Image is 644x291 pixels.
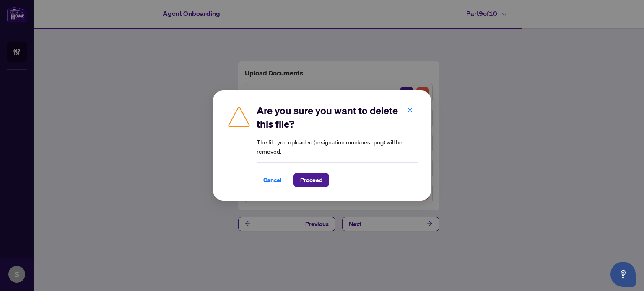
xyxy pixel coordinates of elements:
[263,173,282,187] span: Cancel
[300,173,322,187] span: Proceed
[610,262,636,287] button: Open asap
[407,107,413,113] span: close
[257,104,418,131] h2: Are you sure you want to delete this file?
[257,173,288,187] button: Cancel
[226,104,252,129] img: caution
[257,104,418,187] div: The file you uploaded (resignation monknest.png) will be removed.
[293,173,329,187] button: Proceed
